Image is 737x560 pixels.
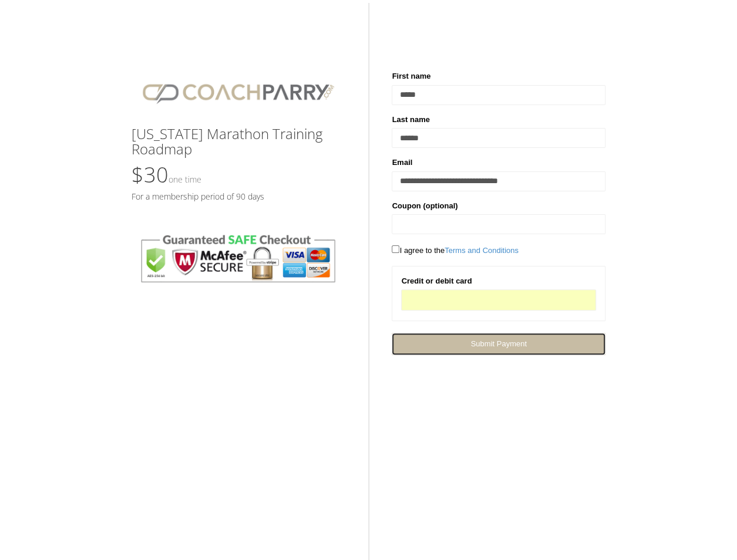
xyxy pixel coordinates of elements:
[132,192,345,201] h5: For a membership period of 90 days
[445,246,519,255] a: Terms and Conditions
[132,126,345,157] h3: [US_STATE] Marathon Training Roadmap
[409,295,588,305] iframe: Secure card payment input frame
[392,333,605,355] a: Submit Payment
[132,160,201,189] span: $30
[392,70,430,82] label: First name
[169,174,201,185] small: One time
[132,70,345,114] img: CPlogo.png
[392,200,457,212] label: Coupon (optional)
[401,275,472,287] label: Credit or debit card
[392,246,518,255] span: I agree to the
[470,339,526,348] span: Submit Payment
[392,114,429,126] label: Last name
[392,157,412,168] label: Email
